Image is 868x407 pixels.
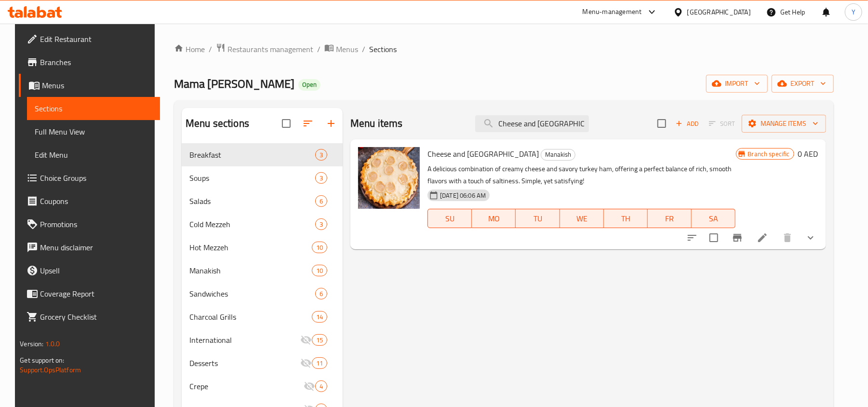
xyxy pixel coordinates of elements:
span: Menus [42,80,152,91]
div: items [312,265,327,276]
a: Support.OpsPlatform [20,364,81,376]
a: Choice Groups [19,166,160,190]
span: Full Menu View [35,126,152,137]
svg: Inactive section [300,334,312,346]
span: Crepe [189,380,304,392]
span: Upsell [40,265,152,276]
div: Desserts11 [182,352,343,375]
div: Manakish [541,149,575,161]
span: SA [695,212,732,226]
span: Cheese and [GEOGRAPHIC_DATA] [427,147,539,161]
button: SA [692,209,735,228]
span: Manage items [749,118,818,130]
span: Grocery Checklist [40,311,152,323]
button: delete [776,226,799,249]
div: Cold Mezzeh3 [182,213,343,236]
span: Select to update [704,228,724,248]
span: Edit Restaurant [40,33,152,45]
span: Sort sections [296,112,320,135]
span: Manakish [189,265,312,276]
span: Desserts [189,357,300,369]
span: Sandwiches [189,288,315,299]
div: Breakfast [189,149,315,161]
div: items [315,288,327,299]
img: Cheese and Turkey [358,147,420,209]
div: Menu-management [583,6,642,18]
span: Sections [369,43,397,55]
div: Breakfast3 [182,143,343,166]
li: / [209,43,212,55]
span: Coupons [40,195,152,207]
span: Salads [189,195,315,207]
span: 3 [316,220,327,229]
span: FR [652,212,688,226]
div: [GEOGRAPHIC_DATA] [687,7,751,17]
span: [DATE] 06:06 AM [436,191,490,200]
div: Soups3 [182,166,343,190]
button: Branch-specific-item [726,226,749,249]
a: Branches [19,51,160,74]
div: items [312,311,327,323]
button: show more [799,226,822,249]
a: Menus [19,74,160,97]
div: items [315,172,327,184]
svg: Inactive section [300,357,312,369]
button: WE [560,209,604,228]
span: Cold Mezzeh [189,218,315,230]
span: Edit Menu [35,149,152,161]
span: Coverage Report [40,288,152,299]
button: TU [516,209,560,228]
h2: Menu items [350,116,403,131]
span: Open [298,81,320,89]
span: 11 [312,359,327,368]
nav: breadcrumb [174,43,834,55]
span: export [779,78,826,90]
div: items [315,195,327,207]
span: Sections [35,103,152,114]
span: Y [852,7,855,17]
button: MO [472,209,516,228]
span: 15 [312,336,327,345]
span: 4 [316,382,327,391]
div: International15 [182,328,343,352]
div: items [312,242,327,253]
h6: 0 AED [798,147,818,161]
span: Get support on: [20,354,64,366]
span: International [189,334,300,346]
div: items [312,357,327,369]
a: Sections [27,97,160,120]
span: Add [674,118,700,129]
span: TH [608,212,644,226]
span: Branch specific [744,149,794,159]
a: Menus [324,43,358,55]
button: FR [648,209,692,228]
span: Select section [652,113,672,134]
button: TH [604,209,648,228]
a: Full Menu View [27,120,160,143]
span: WE [564,212,600,226]
button: export [772,75,834,93]
h2: Menu sections [186,116,249,131]
span: TU [520,212,556,226]
div: Manakish10 [182,259,343,282]
div: Salads6 [182,190,343,213]
span: MO [476,212,512,226]
button: Manage items [742,115,826,133]
span: Restaurants management [227,43,313,55]
div: Charcoal Grills [189,311,312,323]
button: import [706,75,768,93]
span: 6 [316,289,327,298]
span: Manakish [541,149,575,160]
button: SU [427,209,472,228]
div: Hot Mezzeh [189,242,312,253]
span: 3 [316,150,327,160]
a: Restaurants management [216,43,313,55]
span: Mama [PERSON_NAME] [174,73,294,95]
